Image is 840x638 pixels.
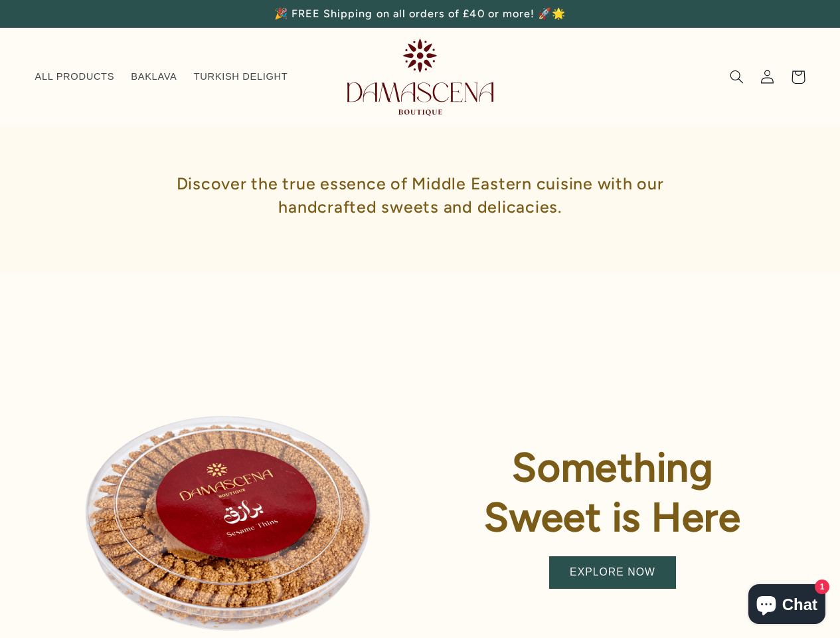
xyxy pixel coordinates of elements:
a: Damascena Boutique [342,33,499,120]
span: ALL PRODUCTS [35,70,115,83]
a: EXPLORE NOW [549,556,677,589]
span: 🎉 FREE Shipping on all orders of £40 or more! 🚀🌟 [274,7,566,20]
a: ALL PRODUCTS [27,62,123,92]
a: BAKLAVA [123,62,185,92]
strong: Something Sweet is Here [484,443,741,541]
span: BAKLAVA [131,70,177,83]
inbox-online-store-chat: Shopify online store chat [744,584,829,627]
summary: Search [722,62,752,92]
h1: Discover the true essence of Middle Eastern cuisine with our handcrafted sweets and delicacies. [128,152,713,239]
a: TURKISH DELIGHT [185,62,296,92]
span: TURKISH DELIGHT [194,70,288,83]
img: Damascena Boutique [347,39,493,115]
